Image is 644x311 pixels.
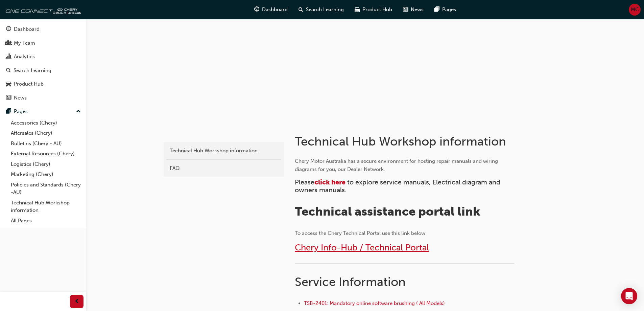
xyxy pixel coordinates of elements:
[6,26,11,32] span: guage-icon
[8,180,84,198] a: Policies and Standards (Chery -AU)
[3,37,84,49] a: My Team
[76,107,81,116] span: up-icon
[411,6,424,14] span: News
[262,6,288,14] span: Dashboard
[8,128,84,138] a: Aftersales (Chery)
[8,159,84,170] a: Logistics (Chery)
[74,297,79,306] span: prev-icon
[3,22,84,105] button: DashboardMy TeamAnalyticsSearch LearningProduct HubNews
[3,23,84,36] a: Dashboard
[8,169,84,180] a: Marketing (Chery)
[8,118,84,128] a: Accessories (Chery)
[8,198,84,216] a: Technical Hub Workshop information
[629,4,641,16] button: MC
[293,3,349,17] a: search-iconSearch Learning
[398,3,429,17] a: news-iconNews
[8,138,84,149] a: Bulletins (Chery - AU)
[442,6,456,14] span: Pages
[631,6,639,14] span: MC
[8,149,84,159] a: External Resources (Chery)
[349,3,398,17] a: car-iconProduct Hub
[170,147,278,155] div: Technical Hub Workshop information
[304,300,445,306] a: TSB-2401: Mandatory online software brushing ( All Models)
[295,242,429,253] a: Chery Info-Hub / Technical Portal
[6,95,11,101] span: news-icon
[295,178,314,186] span: Please
[3,105,84,118] button: Pages
[295,274,406,289] span: Service Information
[6,68,11,74] span: search-icon
[295,134,517,149] h1: Technical Hub Workshop information
[299,5,303,14] span: search-icon
[8,216,84,226] a: All Pages
[14,25,40,33] div: Dashboard
[295,230,425,236] span: To access the Chery Technical Portal use this link below
[621,288,637,304] div: Open Intercom Messenger
[306,6,344,14] span: Search Learning
[295,178,502,194] span: to explore service manuals, Electrical diagram and owners manuals.
[3,50,84,63] a: Analytics
[6,40,11,46] span: people-icon
[14,94,27,102] div: News
[166,162,281,174] a: FAQ
[429,3,461,17] a: pages-iconPages
[3,3,81,16] img: oneconnect
[434,5,439,14] span: pages-icon
[14,53,35,61] div: Analytics
[249,3,293,17] a: guage-iconDashboard
[6,81,11,87] span: car-icon
[6,54,11,60] span: chart-icon
[14,108,28,115] div: Pages
[6,109,11,115] span: pages-icon
[355,5,360,14] span: car-icon
[295,204,480,219] span: Technical assistance portal link
[14,80,44,88] div: Product Hub
[14,67,51,74] div: Search Learning
[314,178,345,186] a: click here
[3,64,84,77] a: Search Learning
[403,5,408,14] span: news-icon
[170,164,278,172] div: FAQ
[166,145,281,157] a: Technical Hub Workshop information
[14,39,35,47] div: My Team
[295,158,499,172] span: Chery Motor Australia has a secure environment for hosting repair manuals and wiring diagrams for...
[254,5,259,14] span: guage-icon
[3,78,84,90] a: Product Hub
[362,6,392,14] span: Product Hub
[3,92,84,104] a: News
